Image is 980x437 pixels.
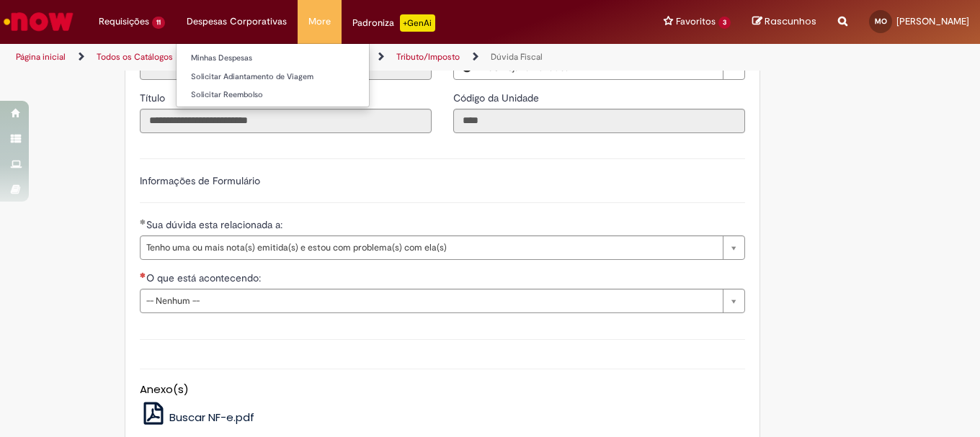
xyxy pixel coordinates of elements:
[453,109,745,133] input: Código da Unidade
[187,14,287,29] span: Despesas Corporativas
[308,14,331,29] span: More
[676,14,716,29] span: Favoritos
[140,272,146,278] span: Necessários
[146,289,716,312] span: -- Nenhum --
[453,91,542,105] label: Somente leitura - Código da Unidade
[396,51,460,63] a: Tributo/Imposto
[177,87,369,103] a: Solicitar Reembolso
[11,44,643,71] ul: Trilhas de página
[140,91,168,104] span: Somente leitura - Título
[875,17,887,26] span: MO
[140,109,432,133] input: Título
[176,43,370,107] ul: Despesas Corporativas
[140,384,745,396] h5: Anexo(s)
[152,17,165,29] span: 11
[896,15,969,27] span: [PERSON_NAME]
[169,410,254,425] span: Buscar NF-e.pdf
[718,17,731,29] span: 3
[752,15,816,29] a: Rascunhos
[140,410,255,425] a: Buscar NF-e.pdf
[140,91,168,105] label: Somente leitura - Título
[400,14,435,32] p: +GenAi
[352,14,435,32] div: Padroniza
[1,7,76,36] img: ServiceNow
[453,91,542,104] span: Somente leitura - Código da Unidade
[765,14,816,28] span: Rascunhos
[140,219,146,225] span: Obrigatório Preenchido
[146,218,285,231] span: Sua dúvida esta relacionada a:
[491,51,543,63] a: Dúvida Fiscal
[146,236,716,259] span: Tenho uma ou mais nota(s) emitida(s) e estou com problema(s) com ela(s)
[16,51,66,63] a: Página inicial
[140,174,260,187] label: Informações de Formulário
[177,69,369,85] a: Solicitar Adiantamento de Viagem
[146,271,264,284] span: O que está acontecendo:
[177,50,369,66] a: Minhas Despesas
[97,51,173,63] a: Todos os Catálogos
[99,14,149,29] span: Requisições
